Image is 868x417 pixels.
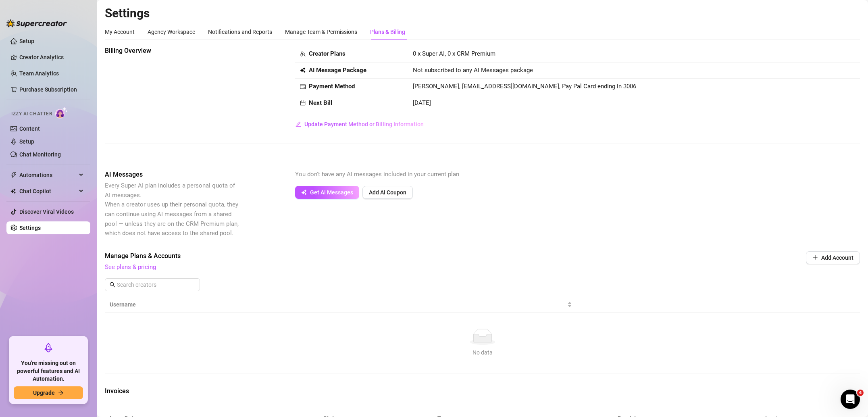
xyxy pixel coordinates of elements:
span: Every Super AI plan includes a personal quota of AI messages. When a creator uses up their person... [105,182,239,237]
a: Creator Analytics [19,51,84,64]
span: team [300,51,306,57]
span: Upgrade [33,390,55,396]
span: You don't have any AI messages included in your current plan [295,171,459,178]
span: [DATE] [413,99,431,106]
span: Billing Overview [105,46,240,56]
button: Add Account [806,251,860,264]
span: plus [812,254,818,260]
button: Update Payment Method or Billing Information [295,118,424,131]
span: 0 x Super AI, 0 x CRM Premium [413,50,495,57]
a: Discover Viral Videos [19,208,74,215]
span: AI Messages [105,170,240,179]
iframe: Intercom live chat [841,390,860,409]
span: [PERSON_NAME], [EMAIL_ADDRESS][DOMAIN_NAME], Pay Pal Card ending in 3006 [413,83,636,90]
strong: Next Bill [309,99,332,106]
button: Get AI Messages [295,186,359,199]
a: Purchase Subscription [19,83,84,96]
span: Not subscribed to any AI Messages package [413,66,533,75]
strong: Payment Method [309,83,355,90]
span: 4 [857,390,864,396]
img: AI Chatter [55,107,68,119]
span: Add Account [821,254,853,261]
span: arrow-right [58,390,64,396]
span: Automations [19,169,77,181]
div: Agency Workspace [148,27,195,36]
a: Team Analytics [19,70,59,77]
a: Setup [19,38,34,44]
img: logo-BBDzfeDw.svg [6,19,67,27]
div: Manage Team & Permissions [285,27,357,36]
strong: Creator Plans [309,50,346,57]
span: Chat Copilot [19,185,77,198]
span: Username [110,300,566,309]
a: Chat Monitoring [19,151,61,158]
th: Username [105,297,577,313]
span: Add AI Coupon [369,189,406,196]
span: Get AI Messages [310,189,353,196]
span: Manage Plans & Accounts [105,251,751,261]
span: search [110,282,115,288]
span: You're missing out on powerful features and AI Automation. [14,359,83,383]
div: My Account [105,27,135,36]
span: credit-card [300,84,306,90]
span: edit [296,121,301,127]
strong: AI Message Package [309,67,366,74]
a: Content [19,125,40,132]
a: See plans & pricing [105,263,156,271]
span: thunderbolt [10,172,17,178]
a: Settings [19,225,41,231]
span: calendar [300,100,306,106]
span: rocket [44,343,53,352]
div: Notifications and Reports [208,27,272,36]
div: Plans & Billing [370,27,405,36]
a: Setup [19,138,34,145]
span: Invoices [105,386,240,396]
h2: Settings [105,6,860,21]
span: Update Payment Method or Billing Information [304,121,424,127]
button: Upgradearrow-right [14,386,83,399]
img: Chat Copilot [10,188,16,194]
input: Search creators [117,280,189,289]
div: No data [113,348,852,357]
button: Add AI Coupon [362,186,413,199]
span: Izzy AI Chatter [11,110,52,118]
